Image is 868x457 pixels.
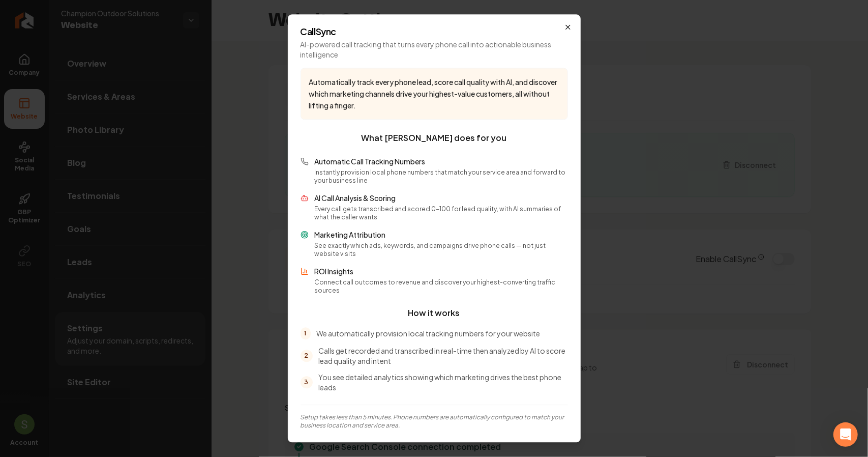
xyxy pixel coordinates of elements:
p: ROI Insights [315,267,568,277]
p: We automatically provision local tracking numbers for your website [317,329,541,339]
p: Every call gets transcribed and scored 0-100 for lead quality, with AI summaries of what the call... [315,206,568,222]
p: AI Call Analysis & Scoring [315,193,568,204]
span: 3 [301,377,313,389]
h2: CallSync [301,27,568,36]
h3: What [PERSON_NAME] does for you [301,132,568,145]
p: Setup takes less than 5 minutes. Phone numbers are automatically configured to match your busines... [301,414,568,430]
p: Automatically track every phone lead, score call quality with AI, and discover which marketing ch... [309,76,559,111]
p: AI-powered call tracking that turns every phone call into actionable business intelligence [301,39,568,60]
p: Automatic Call Tracking Numbers [315,157,568,167]
p: You see detailed analytics showing which marketing drives the best phone leads [319,373,568,393]
span: 2 [301,350,313,362]
p: Connect call outcomes to revenue and discover your highest-converting traffic sources [315,279,568,295]
p: Instantly provision local phone numbers that match your service area and forward to your business... [315,169,568,185]
p: See exactly which ads, keywords, and campaigns drive phone calls — not just website visits [315,242,568,259]
p: Calls get recorded and transcribed in real-time then analyzed by AI to score lead quality and intent [319,346,568,366]
h3: How it works [301,307,568,320]
span: 1 [301,328,311,340]
p: Marketing Attribution [315,230,568,240]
